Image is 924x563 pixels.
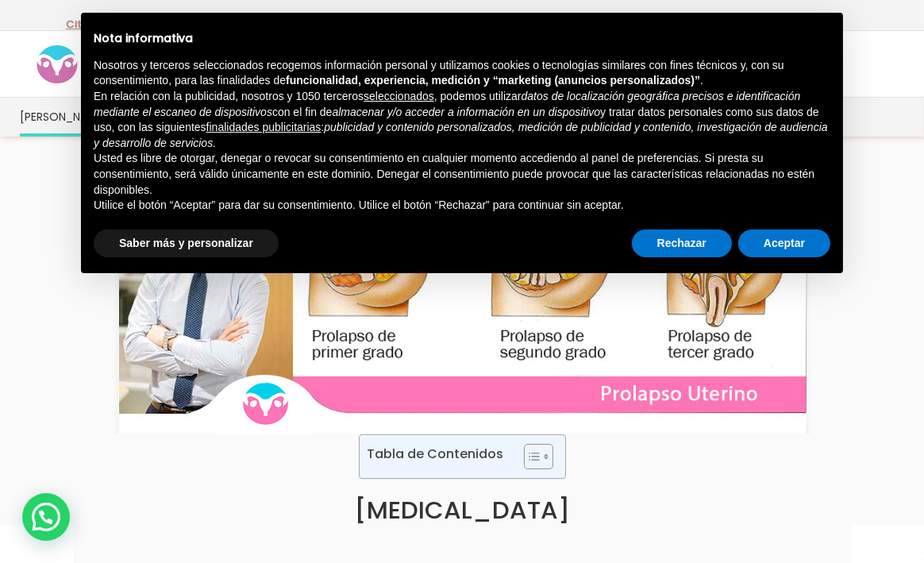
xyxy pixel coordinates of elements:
[512,443,549,470] a: Toggle Table of Content
[632,229,732,258] button: Rechazar
[94,151,830,198] p: Usted es libre de otorgar, denegar o revocar su consentimiento en cualquier momento accediendo al...
[94,89,830,151] p: En relación con la publicidad, nosotros y 1050 terceros , podemos utilizar con el fin de y tratar...
[94,58,830,89] p: Nosotros y terceros seleccionados recogemos información personal y utilizamos cookies o tecnologí...
[332,106,600,118] em: almacenar y/o acceder a información en un dispositivo
[66,17,123,32] a: Cita Previa
[94,229,279,258] button: Saber más y personalizar
[66,14,129,35] p: -
[94,198,830,214] p: Utilice el botón “Aceptar” para dar su consentimiento. Utilice el botón “Rechazar” para continuar...
[286,74,700,87] strong: funcionalidad, experiencia, medición y “marketing (anuncios personalizados)”
[114,164,810,434] img: prolapso uterino definición
[364,89,434,105] button: seleccionados
[22,493,70,541] div: WhatsApp contact
[738,229,830,258] button: Aceptar
[94,90,800,118] em: datos de localización geográfica precisos e identificación mediante el escaneo de dispositivos
[206,120,321,136] button: finalidades publicitarias
[94,121,828,149] em: publicidad y contenido personalizados, medición de publicidad y contenido, investigación de audie...
[368,445,504,463] p: Tabla de Contenidos
[94,32,830,45] h2: Nota informativa
[20,108,107,126] span: [PERSON_NAME]
[18,98,109,137] a: [PERSON_NAME]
